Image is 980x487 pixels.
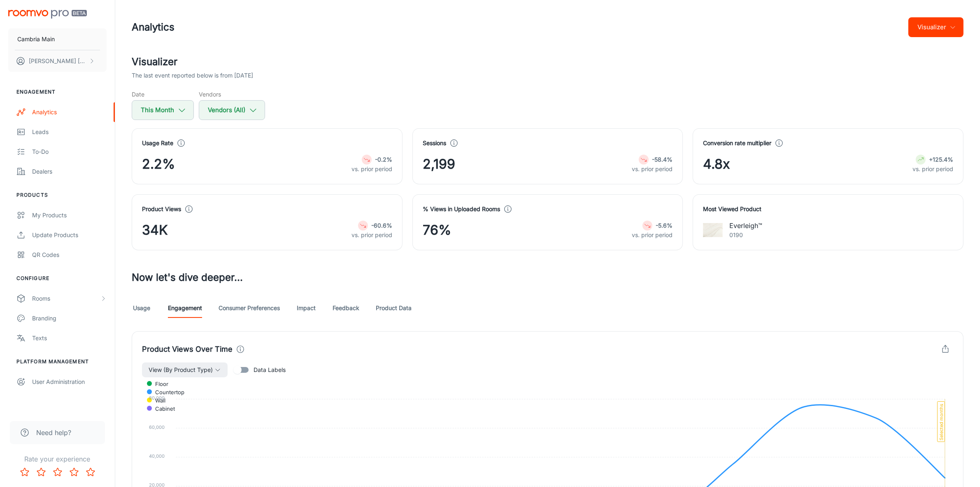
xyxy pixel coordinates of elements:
[132,270,964,285] h3: Now let's dive deeper...
[32,127,107,136] div: Leads
[423,139,446,148] h4: Sessions
[142,154,175,174] span: 2.2%
[376,298,412,318] a: Product Data
[49,464,66,480] button: Rate 3 star
[142,205,181,214] h4: Product Views
[423,154,455,174] span: 2,199
[652,156,673,163] strong: -58.4%
[32,294,100,303] div: Rooms
[32,211,107,220] div: My Products
[132,298,151,318] a: Usage
[8,50,107,72] button: [PERSON_NAME] [PERSON_NAME]
[656,222,673,229] strong: -5.6%
[149,365,213,375] span: View (By Product Type)
[149,424,165,430] tspan: 60,000
[16,464,33,480] button: Rate 1 star
[219,298,280,318] a: Consumer Preferences
[32,314,107,323] div: Branding
[149,405,175,412] span: Cabinet
[703,220,723,240] img: Everleigh™
[33,464,49,480] button: Rate 2 star
[7,454,108,464] p: Rate your experience
[66,464,82,480] button: Rate 4 star
[132,54,964,69] h2: Visualizer
[32,377,107,386] div: User Administration
[132,100,194,120] button: This Month
[32,147,107,156] div: To-do
[929,156,953,163] strong: +125.4%
[132,71,253,80] p: The last event reported below is from [DATE]
[423,205,500,214] h4: % Views in Uploaded Rooms
[351,165,392,174] p: vs. prior period
[333,298,359,318] a: Feedback
[351,231,392,240] p: vs. prior period
[82,464,99,480] button: Rate 5 star
[729,221,762,231] p: Everleigh™
[703,139,771,148] h4: Conversion rate multiplier
[17,35,55,44] p: Cambria Main
[8,10,87,19] img: Roomvo PRO Beta
[199,100,265,120] button: Vendors (All)
[375,156,392,163] strong: -0.2%
[32,334,107,343] div: Texts
[132,20,175,35] h1: Analytics
[729,231,762,240] p: 0190
[703,205,953,214] h4: Most Viewed Product
[254,365,286,374] span: Data Labels
[908,17,964,37] button: Visualizer
[149,453,165,459] tspan: 40,000
[149,395,165,401] tspan: 80,000
[912,165,953,174] p: vs. prior period
[632,165,673,174] p: vs. prior period
[32,167,107,176] div: Dealers
[132,90,194,99] h5: Date
[703,154,730,174] span: 4.8x
[32,231,107,240] div: Update Products
[423,220,451,240] span: 76%
[142,139,173,148] h4: Usage Rate
[168,298,202,318] a: Engagement
[32,250,107,259] div: QR Codes
[296,298,316,318] a: Impact
[36,428,71,438] span: Need help?
[149,380,168,388] span: Floor
[199,90,265,99] h5: Vendors
[32,108,107,117] div: Analytics
[142,220,168,240] span: 34K
[142,362,228,377] button: View (By Product Type)
[29,56,87,66] p: [PERSON_NAME] [PERSON_NAME]
[8,28,107,50] button: Cambria Main
[371,222,392,229] strong: -60.6%
[142,343,233,355] h4: Product Views Over Time
[149,388,184,396] span: Countertop
[632,231,673,240] p: vs. prior period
